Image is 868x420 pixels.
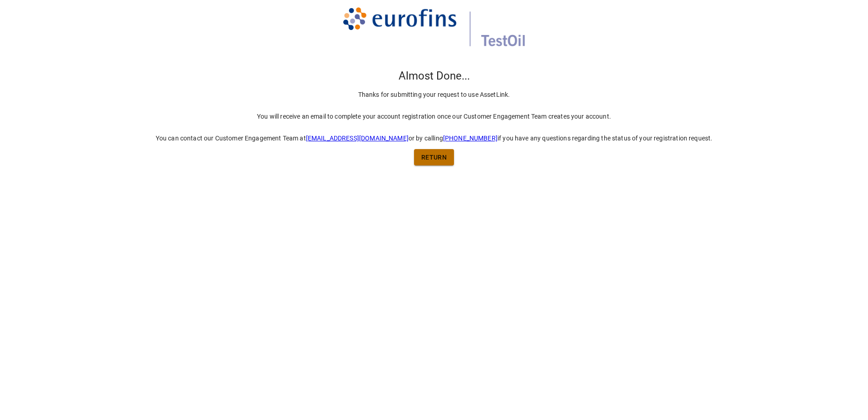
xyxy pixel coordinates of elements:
img: Eurofins TestOil Logo [343,7,525,69]
p: You will receive an email to complete your account registration once our Customer Engagement Team... [257,112,611,121]
p: Thanks for submitting your request to use AssetLink. [358,90,510,99]
p: You can contact our Customer Engagement Team at or by calling if you have any questions regarding... [156,134,713,143]
a: [EMAIL_ADDRESS][DOMAIN_NAME] [306,135,409,142]
a: [PHONE_NUMBER] [443,135,498,142]
h1: Almost Done... [399,69,470,84]
button: return [414,149,454,166]
span: return [421,152,447,163]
